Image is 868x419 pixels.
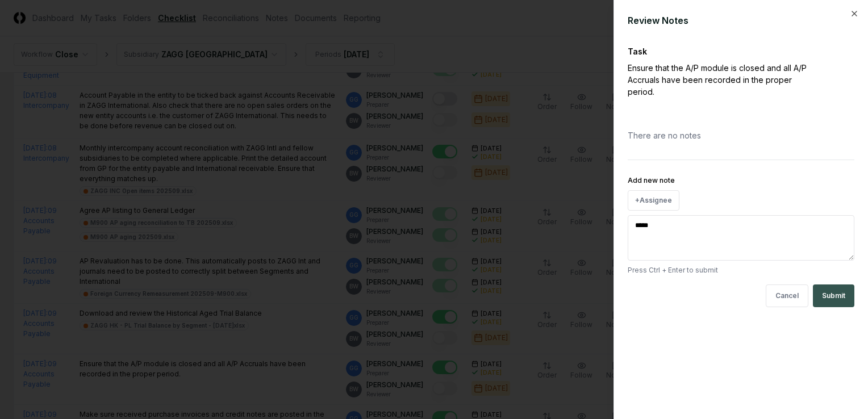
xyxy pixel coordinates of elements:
button: Submit [813,284,854,307]
button: Cancel [766,284,808,307]
label: Add new note [628,176,675,185]
p: Ensure that the A/P module is closed and all A/P Accruals have been recorded in the proper period. [628,62,815,98]
div: There are no notes [628,120,854,150]
p: Press Ctrl + Enter to submit [628,265,854,275]
div: Review Notes [628,14,854,27]
div: Task [628,45,854,57]
button: +Assignee [628,190,679,211]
